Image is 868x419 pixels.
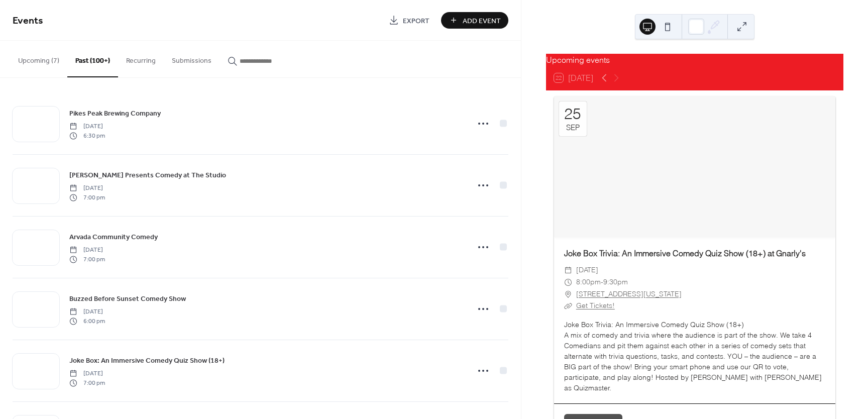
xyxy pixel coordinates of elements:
a: Pikes Peak Brewing Company [69,108,161,119]
div: Upcoming events [546,54,843,66]
span: 8:00pm [576,276,601,288]
span: Arvada Community Comedy [69,232,158,243]
span: 7:00 pm [69,378,105,387]
a: Joke Box Trivia: An Immersive Comedy Quiz Show (18+) at Gnarly's [564,248,806,258]
span: Joke Box: An Immersive Comedy Quiz Show (18+) [69,356,225,366]
a: [STREET_ADDRESS][US_STATE] [576,288,682,300]
div: ​ [564,288,572,300]
span: [DATE] [576,264,598,276]
span: 7:00 pm [69,193,105,202]
button: Submissions [164,41,220,76]
button: Recurring [118,41,164,76]
span: 7:00 pm [69,255,105,264]
div: Sep [566,124,580,131]
span: Add Event [463,16,501,26]
span: [DATE] [69,369,105,378]
a: Export [381,12,437,29]
span: 9:30pm [603,276,628,288]
a: Buzzed Before Sunset Comedy Show [69,293,186,304]
span: 6:30 pm [69,131,105,140]
div: 25 [564,107,581,122]
div: ​ [564,300,572,312]
span: Export [403,16,429,26]
a: Joke Box: An Immersive Comedy Quiz Show (18+) [69,355,225,366]
span: [PERSON_NAME] Presents Comedy at The Studio [69,170,226,181]
span: [DATE] [69,122,105,131]
a: Get Tickets! [576,301,615,310]
span: [DATE] [69,246,105,255]
span: - [601,276,603,288]
span: [DATE] [69,307,105,317]
div: ​ [564,276,572,288]
div: ​ [564,264,572,276]
a: [PERSON_NAME] Presents Comedy at The Studio [69,169,226,181]
span: 6:00 pm [69,317,105,326]
span: [DATE] [69,184,105,193]
span: Pikes Peak Brewing Company [69,109,161,119]
span: Events [13,11,43,31]
button: Upcoming (7) [10,41,67,76]
span: Buzzed Before Sunset Comedy Show [69,294,186,304]
div: Joke Box Trivia: An Immersive Comedy Quiz Show (18+) A mix of comedy and trivia where the audienc... [554,320,835,393]
button: Past (100+) [67,41,118,77]
a: Arvada Community Comedy [69,231,158,243]
button: Add Event [441,12,508,29]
